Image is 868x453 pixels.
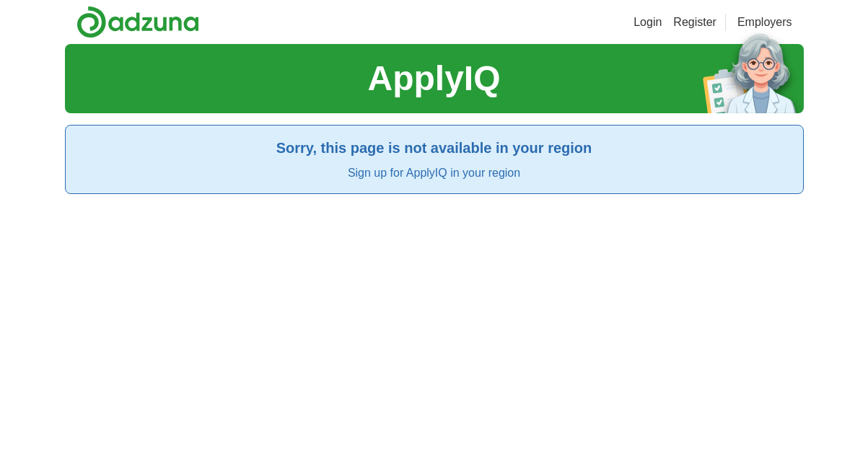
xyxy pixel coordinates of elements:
a: Employers [737,14,792,31]
h2: Sorry, this page is not available in your region [77,137,792,159]
img: Adzuna logo [76,6,199,38]
h1: ApplyIQ [367,53,500,105]
a: Register [673,14,716,31]
a: Sign up for ApplyIQ in your region [348,167,520,179]
a: Login [634,14,662,31]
